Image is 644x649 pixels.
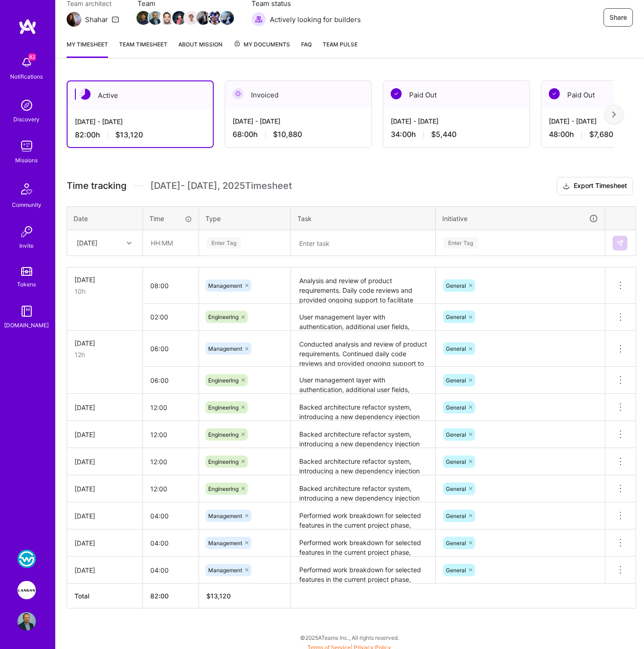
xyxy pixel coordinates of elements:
[17,612,36,631] img: User Avatar
[74,511,135,521] div: [DATE]
[208,11,222,25] img: Team Member Avatar
[14,114,40,124] div: Discovery
[208,485,239,492] span: Engineering
[17,137,36,155] img: teamwork
[74,484,135,494] div: [DATE]
[208,377,239,384] span: Engineering
[301,40,312,58] a: FAQ
[292,476,434,501] textarea: Backed architecture refactor system, introducing a new dependency injection pattern, updated API ...
[15,581,38,599] a: Langan: AI-Copilot for Environmental Site Assessment
[15,550,38,568] a: WSC Sports: Real-Time Multilingual Captions
[178,40,222,58] a: About Mission
[115,130,143,140] span: $13,120
[67,180,126,192] span: Time tracking
[323,41,358,48] span: Team Pulse
[446,540,466,547] span: General
[150,180,292,192] span: [DATE] - [DATE] , 2025 Timesheet
[220,11,234,25] img: Team Member Avatar
[292,305,434,330] textarea: User management layer with authentication, additional user fields, proper security, and session m...
[196,11,210,25] img: Team Member Avatar
[74,403,135,412] div: [DATE]
[68,81,213,109] div: Active
[197,10,209,26] a: Team Member Avatar
[17,550,36,568] img: WSC Sports: Real-Time Multilingual Captions
[80,89,91,100] img: Active
[446,377,466,384] span: General
[74,338,135,348] div: [DATE]
[67,206,143,230] th: Date
[563,182,570,191] i: icon Download
[292,422,434,447] textarea: Backed architecture refactor system, introducing a new dependency injection pattern, updated API ...
[292,558,434,583] textarea: Performed work breakdown for selected features in the current project phase, including analysis a...
[446,485,466,492] span: General
[446,404,466,411] span: General
[199,206,291,230] th: Type
[143,531,199,555] input: HH:MM
[173,10,185,26] a: Team Member Avatar
[208,540,242,547] span: Management
[15,612,38,631] a: User Avatar
[5,320,49,330] div: [DOMAIN_NAME]
[446,567,466,574] span: General
[137,10,149,26] a: Team Member Avatar
[208,282,242,289] span: Management
[208,431,239,438] span: Engineering
[233,116,364,126] div: [DATE] - [DATE]
[589,130,613,139] span: $7,680
[292,503,434,529] textarea: Performed work breakdown for selected features in the current project phase, including analysis a...
[207,236,241,250] div: Enter Tag
[446,431,466,438] span: General
[17,302,36,320] img: guide book
[292,395,434,420] textarea: Backed architecture refactor system, introducing a new dependency injection pattern, updated API ...
[67,584,143,609] th: Total
[234,40,290,50] span: My Documents
[184,11,198,25] img: Team Member Avatar
[143,336,199,361] input: HH:MM
[208,512,242,519] span: Management
[137,11,150,25] img: Team Member Avatar
[119,40,167,58] a: Team timesheet
[208,404,239,411] span: Engineering
[221,10,233,26] a: Team Member Avatar
[17,96,36,114] img: discovery
[557,177,633,195] button: Export Timesheet
[206,592,231,600] span: $ 13,120
[21,267,32,276] img: tokens
[74,350,135,359] div: 12h
[143,584,199,609] th: 82:00
[172,11,186,25] img: Team Member Avatar
[431,130,456,139] span: $5,440
[77,238,97,248] div: [DATE]
[74,565,135,575] div: [DATE]
[11,72,43,81] div: Notifications
[292,268,434,303] textarea: Analysis and review of product requirements. Daily code reviews and provided ongoing support to f...
[74,538,135,548] div: [DATE]
[604,8,633,27] button: Share
[273,130,302,139] span: $10,880
[391,116,522,126] div: [DATE] - [DATE]
[208,345,242,352] span: Management
[444,236,478,250] div: Enter Tag
[67,12,81,27] img: Team Architect
[143,477,199,501] input: HH:MM
[446,458,466,465] span: General
[185,10,197,26] a: Team Member Avatar
[234,40,290,58] a: My Documents
[209,10,221,26] a: Team Member Avatar
[208,567,242,574] span: Management
[12,200,41,210] div: Community
[18,18,37,35] img: logo
[291,206,436,230] th: Task
[391,130,522,139] div: 34:00 h
[446,512,466,519] span: General
[446,282,466,289] span: General
[20,241,34,250] div: Invite
[17,222,36,241] img: Invite
[292,449,434,474] textarea: Backed architecture refactor system, introducing a new dependency injection pattern, updated API ...
[446,345,466,352] span: General
[67,40,108,58] a: My timesheet
[74,275,135,285] div: [DATE]
[149,214,192,223] div: Time
[17,53,36,72] img: bell
[442,213,598,224] div: Initiative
